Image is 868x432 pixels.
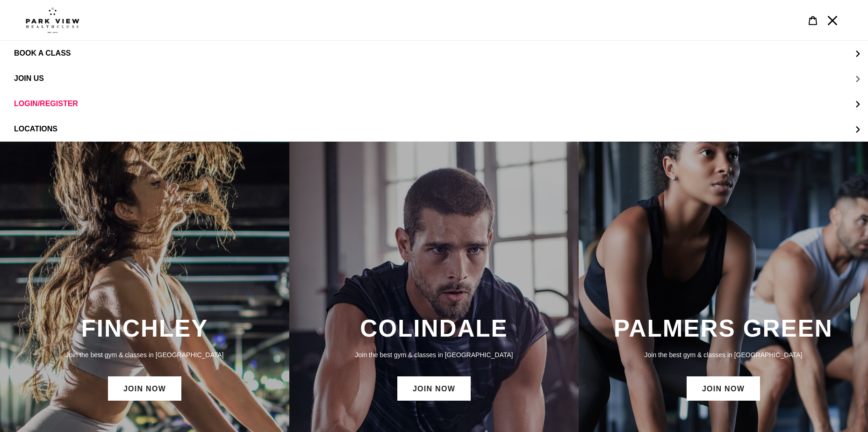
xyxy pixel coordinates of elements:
span: LOCATIONS [14,125,57,133]
h3: COLINDALE [299,314,569,343]
h3: FINCHLEY [9,314,280,343]
span: JOIN US [14,74,44,83]
button: Menu [823,10,842,30]
a: JOIN NOW: Palmers Green Membership [687,376,760,401]
a: JOIN NOW: Colindale Membership [397,376,471,401]
span: BOOK A CLASS [14,49,71,58]
p: Join the best gym & classes in [GEOGRAPHIC_DATA] [299,350,569,360]
p: Join the best gym & classes in [GEOGRAPHIC_DATA] [9,350,280,360]
img: Park view health clubs is a gym near you. [26,7,79,33]
p: Join the best gym & classes in [GEOGRAPHIC_DATA] [588,350,859,360]
span: LOGIN/REGISTER [14,100,78,108]
a: JOIN NOW: Finchley Membership [108,376,181,401]
h3: PALMERS GREEN [588,314,859,343]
